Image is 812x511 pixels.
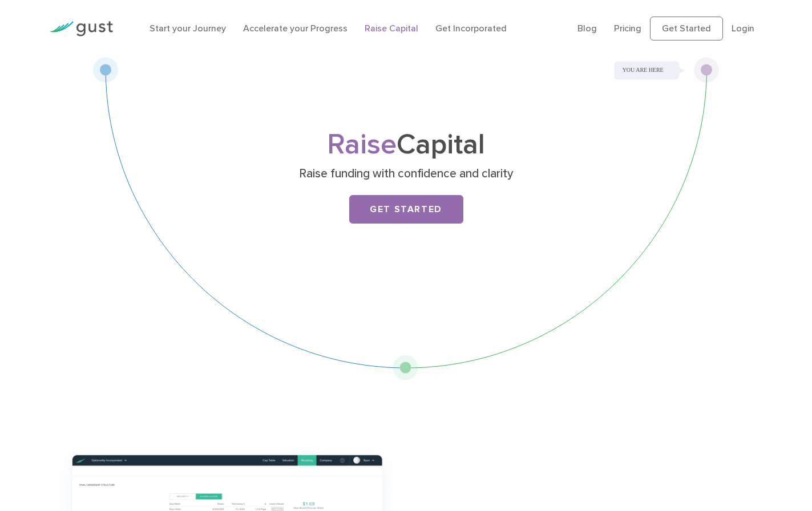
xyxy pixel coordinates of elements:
[327,128,397,161] span: Raise
[365,23,418,34] a: Raise Capital
[181,132,632,158] h1: Capital
[614,23,641,34] a: Pricing
[732,23,754,34] a: Login
[185,166,627,182] p: Raise funding with confidence and clarity
[150,23,226,34] a: Start your Journey
[435,23,507,34] a: Get Incorporated
[49,21,113,36] img: Gust Logo
[349,195,463,224] a: Get Started
[243,23,348,34] a: Accelerate your Progress
[650,17,723,40] a: Get Started
[577,23,597,34] a: Blog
